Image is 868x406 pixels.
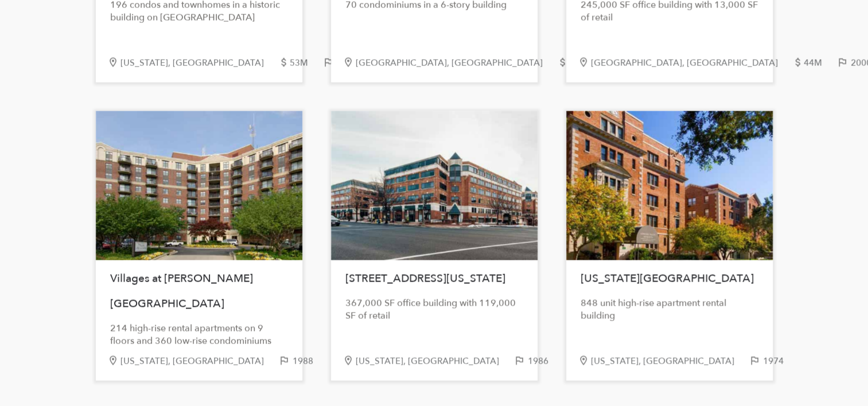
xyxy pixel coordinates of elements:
div: [US_STATE], [GEOGRAPHIC_DATA] [120,58,278,68]
div: 1988 [293,356,328,366]
h1: Villages at [PERSON_NAME][GEOGRAPHIC_DATA] [110,266,288,316]
div: 1986 [528,356,563,366]
h1: [US_STATE][GEOGRAPHIC_DATA] [581,266,758,291]
div: 848 unit high-rise apartment rental building [581,296,758,322]
div: [US_STATE], [GEOGRAPHIC_DATA] [591,356,749,366]
div: [US_STATE], [GEOGRAPHIC_DATA] [356,356,513,366]
h1: [STREET_ADDRESS][US_STATE] [345,266,523,291]
div: 367,000 SF office building with 119,000 SF of retail [345,296,523,322]
div: [GEOGRAPHIC_DATA], [GEOGRAPHIC_DATA] [356,58,557,68]
div: [US_STATE], [GEOGRAPHIC_DATA] [120,356,278,366]
div: 44M [804,58,836,68]
div: 1974 [763,356,798,366]
div: 53M [290,58,322,68]
div: 214 high-rise rental apartments on 9 floors and 360 low-rise condominiums [110,322,288,347]
div: [GEOGRAPHIC_DATA], [GEOGRAPHIC_DATA] [591,58,792,68]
